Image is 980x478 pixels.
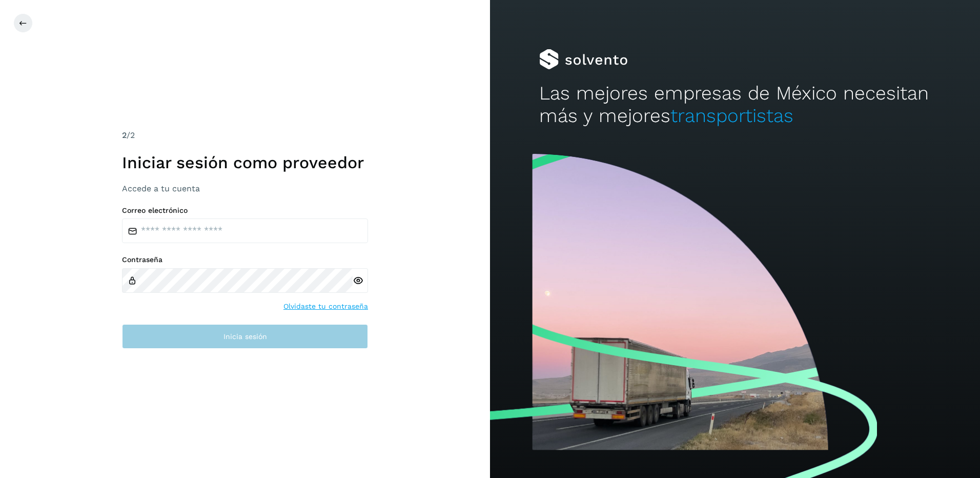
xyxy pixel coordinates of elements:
[670,105,793,127] span: transportistas
[122,129,368,142] div: /2
[122,255,368,264] label: Contraseña
[122,324,368,349] button: Inicia sesión
[122,130,127,140] span: 2
[283,301,368,312] a: Olvidaste tu contraseña
[122,184,368,193] h3: Accede a tu cuenta
[223,333,267,340] span: Inicia sesión
[539,82,931,128] h2: Las mejores empresas de México necesitan más y mejores
[122,206,368,215] label: Correo electrónico
[122,153,368,172] h1: Iniciar sesión como proveedor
